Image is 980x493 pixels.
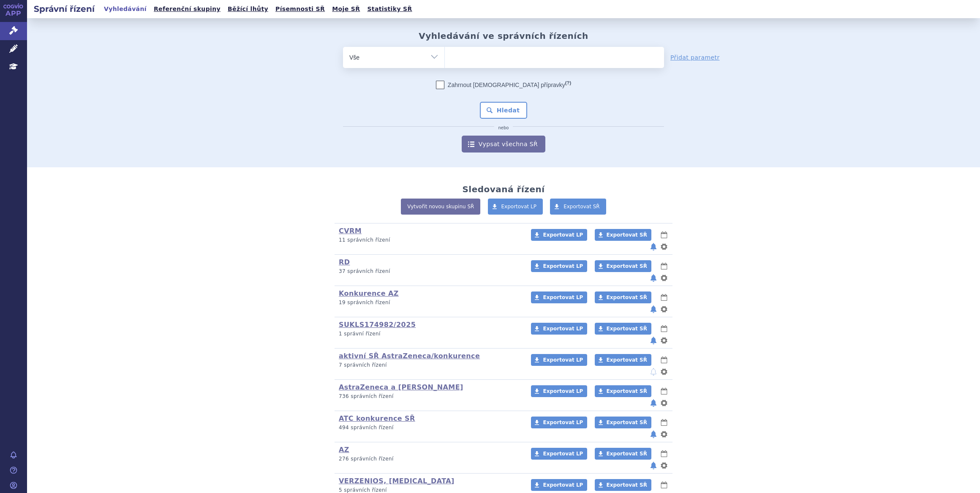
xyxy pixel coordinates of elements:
button: lhůty [660,480,668,490]
button: lhůty [660,261,668,271]
a: Referenční skupiny [151,3,223,15]
button: notifikace [649,273,658,283]
a: Moje SŘ [329,3,362,15]
p: 1 správní řízení [339,330,520,338]
a: RD [339,258,350,266]
a: Exportovat SŘ [595,448,651,460]
h2: Správní řízení [27,3,101,15]
a: Exportovat SŘ [595,354,651,366]
p: 37 správních řízení [339,268,520,275]
a: Vyhledávání [101,3,149,15]
span: Exportovat SŘ [607,357,647,363]
span: Exportovat LP [543,357,583,363]
span: Exportovat LP [543,451,583,457]
a: Exportovat LP [488,199,543,215]
h2: Vyhledávání ve správních řízeních [419,31,588,41]
a: Statistiky SŘ [365,3,414,15]
span: Exportovat SŘ [607,326,647,332]
i: nebo [494,125,513,131]
button: notifikace [649,398,658,408]
button: Hledat [480,102,528,119]
a: Písemnosti SŘ [273,3,327,15]
button: notifikace [649,304,658,314]
button: lhůty [660,417,668,428]
a: Exportovat LP [531,291,587,303]
button: nastavení [660,273,668,283]
p: 494 správních řízení [339,424,520,431]
a: AZ [339,446,349,454]
a: Konkurence AZ [339,289,399,297]
span: Exportovat SŘ [607,294,647,300]
abbr: (?) [565,80,571,86]
button: notifikace [649,367,658,377]
a: Vypsat všechna SŘ [462,136,545,153]
button: nastavení [660,367,668,377]
a: AstraZeneca a [PERSON_NAME] [339,383,463,391]
a: aktivní SŘ AstraZeneca/konkurence [339,352,480,360]
a: Exportovat LP [531,323,587,335]
a: Exportovat LP [531,417,587,428]
button: lhůty [660,230,668,240]
span: Exportovat SŘ [607,451,647,457]
span: Exportovat SŘ [607,482,647,488]
button: nastavení [660,460,668,471]
button: lhůty [660,449,668,459]
span: Exportovat LP [543,232,583,238]
a: Exportovat LP [531,479,587,491]
span: Exportovat LP [543,294,583,300]
button: notifikace [649,460,658,471]
a: Exportovat LP [531,354,587,366]
button: lhůty [660,292,668,302]
a: ATC konkurence SŘ [339,414,415,422]
label: Zahrnout [DEMOGRAPHIC_DATA] přípravky [436,81,571,89]
span: Exportovat LP [543,482,583,488]
h2: Sledovaná řízení [462,184,544,194]
a: Exportovat SŘ [595,260,651,272]
a: Exportovat SŘ [595,291,651,303]
span: Exportovat SŘ [563,204,600,210]
a: Exportovat SŘ [550,199,606,215]
button: nastavení [660,304,668,314]
button: nastavení [660,398,668,408]
a: Exportovat SŘ [595,229,651,241]
a: Exportovat LP [531,385,587,397]
p: 19 správních řízení [339,299,520,306]
a: Exportovat LP [531,260,587,272]
span: Exportovat SŘ [607,419,647,425]
a: Exportovat SŘ [595,385,651,397]
a: SUKLS174982/2025 [339,321,416,329]
a: Přidat parametr [670,53,720,62]
span: Exportovat LP [543,419,583,425]
span: Exportovat LP [501,204,537,210]
button: notifikace [649,335,658,346]
a: Exportovat SŘ [595,479,651,491]
span: Exportovat SŘ [607,388,647,394]
a: VERZENIOS, [MEDICAL_DATA] [339,477,455,485]
p: 736 správních řízení [339,393,520,400]
button: nastavení [660,335,668,346]
p: 276 správních řízení [339,455,520,463]
button: lhůty [660,355,668,365]
p: 7 správních řízení [339,362,520,369]
button: lhůty [660,324,668,334]
a: Exportovat SŘ [595,323,651,335]
a: Exportovat SŘ [595,417,651,428]
span: Exportovat LP [543,263,583,269]
span: Exportovat SŘ [607,263,647,269]
a: Běžící lhůty [225,3,271,15]
a: CVRM [339,227,362,235]
button: lhůty [660,386,668,396]
span: Exportovat LP [543,388,583,394]
button: nastavení [660,242,668,252]
button: notifikace [649,429,658,439]
span: Exportovat LP [543,326,583,332]
p: 11 správních řízení [339,237,520,244]
a: Exportovat LP [531,229,587,241]
button: notifikace [649,242,658,252]
a: Exportovat LP [531,448,587,460]
a: Vytvořit novou skupinu SŘ [401,199,480,215]
button: nastavení [660,429,668,439]
span: Exportovat SŘ [607,232,647,238]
